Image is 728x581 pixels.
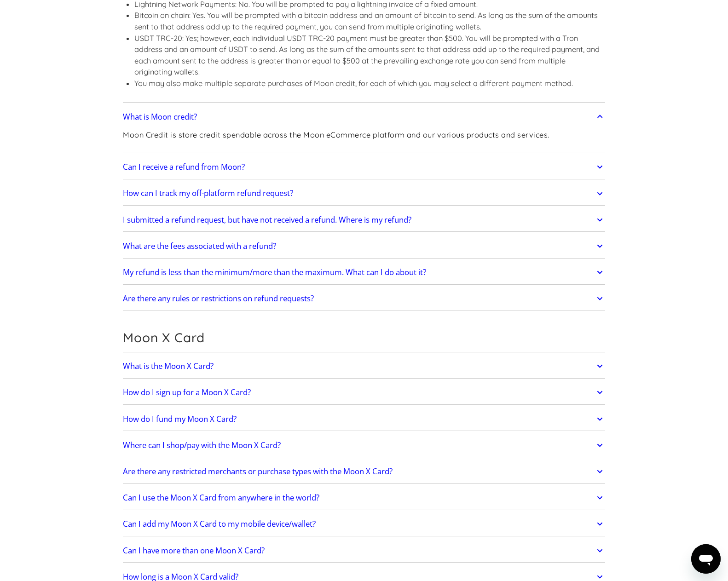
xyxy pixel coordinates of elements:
[134,33,605,78] li: USDT TRC-20: Yes; however, each individual USDT TRC-20 payment must be greater than $500. You wil...
[123,112,197,121] h2: What is Moon credit?
[123,268,426,277] h2: My refund is less than the minimum/more than the maximum. What can I do about it?
[123,236,605,256] a: What are the fees associated with a refund?
[123,294,314,303] h2: Are there any rules or restrictions on refund requests?
[134,10,605,32] li: Bitcoin on chain: Yes. You will be prompted with a bitcoin address and an amount of bitcoin to se...
[123,441,281,450] h2: Where can I shop/pay with the Moon X Card?
[123,493,319,502] h2: Can I use the Moon X Card from anywhere in the world?
[123,289,605,308] a: Are there any rules or restrictions on refund requests?
[123,388,251,397] h2: How do I sign up for a Moon X Card?
[123,436,605,455] a: Where can I shop/pay with the Moon X Card?
[123,184,605,203] a: How can I track my off-platform refund request?
[123,357,605,376] a: What is the Moon X Card?
[123,263,605,282] a: My refund is less than the minimum/more than the maximum. What can I do about it?
[123,414,237,424] h2: How do I fund my Moon X Card?
[123,467,393,476] h2: Are there any restricted merchants or purchase types with the Moon X Card?
[123,157,605,177] a: Can I receive a refund from Moon?
[123,514,605,534] a: Can I add my Moon X Card to my mobile device/wallet?
[123,162,245,172] h2: Can I receive a refund from Moon?
[123,546,265,555] h2: Can I have more than one Moon X Card?
[123,189,293,198] h2: How can I track my off-platform refund request?
[123,330,605,345] h2: Moon X Card
[691,544,721,574] iframe: Bouton de lancement de la fenêtre de messagerie
[123,519,316,529] h2: Can I add my Moon X Card to my mobile device/wallet?
[123,409,605,429] a: How do I fund my Moon X Card?
[123,488,605,507] a: Can I use the Moon X Card from anywhere in the world?
[123,462,605,481] a: Are there any restricted merchants or purchase types with the Moon X Card?
[123,383,605,402] a: How do I sign up for a Moon X Card?
[123,242,276,251] h2: What are the fees associated with a refund?
[123,541,605,560] a: Can I have more than one Moon X Card?
[123,107,605,127] a: What is Moon credit?
[123,129,549,141] p: Moon Credit is store credit spendable across the Moon eCommerce platform and our various products...
[123,215,411,224] h2: I submitted a refund request, but have not received a refund. Where is my refund?
[123,210,605,230] a: I submitted a refund request, but have not received a refund. Where is my refund?
[123,362,214,371] h2: What is the Moon X Card?
[134,78,605,89] li: You may also make multiple separate purchases of Moon credit, for each of which you may select a ...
